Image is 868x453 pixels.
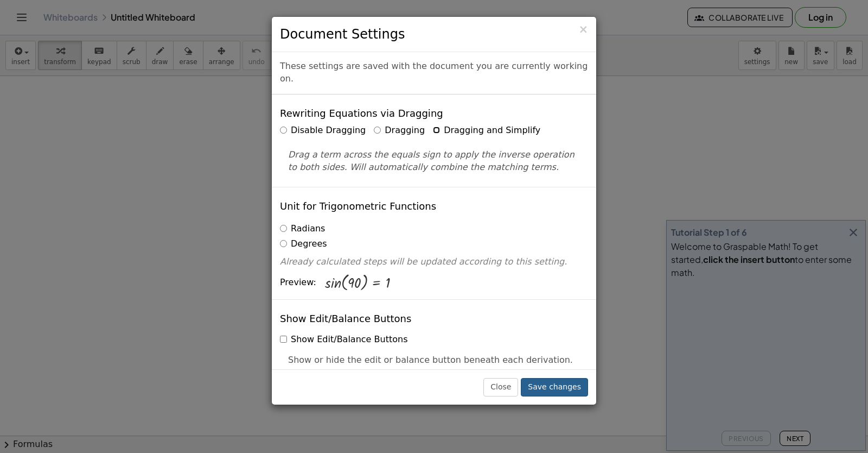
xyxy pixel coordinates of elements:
span: × [578,23,588,36]
input: Disable Dragging [280,127,287,134]
p: Already calculated steps will be updated according to this setting. [280,256,588,268]
label: Radians [280,223,325,235]
h4: Unit for Trigonometric Functions [280,201,436,212]
h3: Document Settings [280,25,588,43]
input: Dragging [374,127,381,134]
p: Drag a term across the equals sign to apply the inverse operation to both sides. Will automatical... [288,149,580,174]
h4: Rewriting Equations via Dragging [280,108,443,119]
p: Show or hide the edit or balance button beneath each derivation. [288,354,580,367]
label: Dragging [374,124,425,137]
button: Close [578,24,588,35]
button: Close [483,378,518,397]
h4: Show Edit/Balance Buttons [280,313,411,324]
input: Show Edit/Balance Buttons [280,336,287,343]
label: Degrees [280,238,327,250]
label: Disable Dragging [280,124,366,137]
label: Show Edit/Balance Buttons [280,334,407,346]
input: Radians [280,225,287,232]
label: Dragging and Simplify [433,124,540,137]
input: Degrees [280,240,287,247]
span: Preview: [280,276,316,289]
input: Dragging and Simplify [433,127,440,134]
div: These settings are saved with the document you are currently working on. [272,52,596,95]
button: Save changes [521,378,588,397]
